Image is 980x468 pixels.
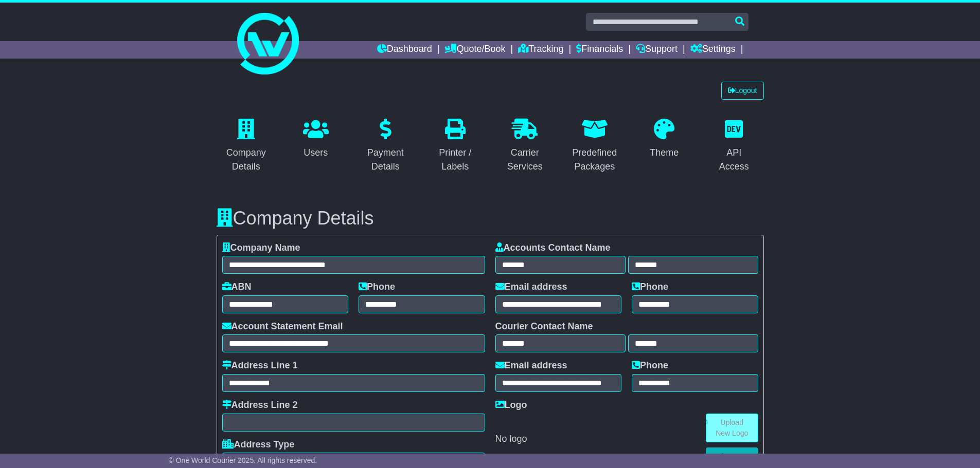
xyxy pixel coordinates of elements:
[565,115,625,177] a: Predefined Packages
[572,146,618,174] div: Predefined Packages
[222,282,252,293] label: ABN
[495,242,611,254] label: Accounts Contact Name
[222,242,300,254] label: Company Name
[711,146,757,174] div: API Access
[632,282,668,293] label: Phone
[222,400,298,411] label: Address Line 2
[706,414,758,442] a: Upload New Logo
[495,282,567,293] label: Email address
[296,115,335,163] a: Users
[704,115,764,177] a: API Access
[303,146,329,160] div: Users
[222,321,343,332] label: Account Statement Email
[643,115,685,163] a: Theme
[222,439,295,451] label: Address Type
[377,41,432,59] a: Dashboard
[217,115,276,177] a: Company Details
[169,456,317,464] span: © One World Courier 2025. All rights reserved.
[432,146,478,174] div: Printer / Labels
[636,41,678,59] a: Support
[444,41,505,59] a: Quote/Book
[217,208,764,229] h3: Company Details
[495,434,527,444] span: No logo
[650,146,679,160] div: Theme
[690,41,736,59] a: Settings
[721,82,764,100] a: Logout
[495,321,593,332] label: Courier Contact Name
[363,146,409,174] div: Payment Details
[576,41,623,59] a: Financials
[495,360,567,371] label: Email address
[632,360,668,371] label: Phone
[425,115,485,177] a: Printer / Labels
[495,400,527,411] label: Logo
[495,115,555,177] a: Carrier Services
[222,360,298,371] label: Address Line 1
[502,146,548,174] div: Carrier Services
[518,41,563,59] a: Tracking
[223,146,270,174] div: Company Details
[359,282,395,293] label: Phone
[356,115,416,177] a: Payment Details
